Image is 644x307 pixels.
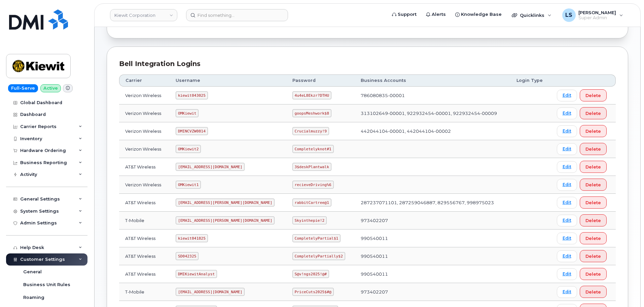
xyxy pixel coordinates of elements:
a: Edit [557,179,577,191]
button: Delete [580,250,607,262]
button: Delete [580,161,607,173]
span: Knowledge Base [461,11,502,18]
a: Alerts [421,8,451,21]
span: Super Admin [578,15,616,21]
td: 786080835-00001 [355,87,510,104]
td: 973402207 [355,212,510,229]
span: Delete [585,289,601,295]
button: Delete [580,179,607,191]
code: OMKiewit [176,109,199,117]
code: 4u4eL8Ekzr?DTHU [292,91,331,99]
a: Edit [557,250,577,262]
th: Username [170,74,286,87]
a: Edit [557,143,577,155]
td: T-Mobile [119,283,170,301]
code: 3$deskPlantwalk [292,163,331,171]
td: 442044104-00001, 442044104-00002 [355,122,510,140]
td: 990540011 [355,247,510,265]
code: [EMAIL_ADDRESS][PERSON_NAME][DOMAIN_NAME] [176,198,275,207]
span: Delete [585,146,601,152]
span: Delete [585,253,601,259]
code: kiewit043025 [176,91,208,99]
span: Delete [585,235,601,242]
code: OMKiewit2 [176,145,201,153]
code: SD042325 [176,252,199,260]
button: Delete [580,268,607,280]
a: Edit [557,161,577,173]
button: Delete [580,214,607,226]
code: [EMAIL_ADDRESS][DOMAIN_NAME] [176,163,245,171]
th: Carrier [119,74,170,87]
td: Verizon Wireless [119,122,170,140]
span: Delete [585,92,601,99]
iframe: Messenger Launcher [615,278,639,302]
a: Edit [557,125,577,137]
code: Completelyknot#1 [292,145,334,153]
span: Delete [585,164,601,170]
code: OMKiewit1 [176,181,201,189]
div: Bell Integration Logins [119,59,616,69]
code: goopsMeshwork$8 [292,109,331,117]
a: Edit [557,233,577,244]
button: Delete [580,286,607,298]
button: Delete [580,196,607,209]
span: Delete [585,199,601,206]
span: Quicklinks [520,12,544,18]
td: Verizon Wireless [119,87,170,104]
code: kiewit041825 [176,234,208,242]
td: Verizon Wireless [119,140,170,158]
div: Quicklinks [507,8,556,22]
td: 287237071101, 287259046887, 829556767, 998975023 [355,194,510,212]
td: 990540011 [355,229,510,247]
code: [EMAIL_ADDRESS][PERSON_NAME][DOMAIN_NAME] [176,216,275,224]
td: AT&T Wireless [119,229,170,247]
code: DMINCVZW0814 [176,127,208,135]
a: Support [387,8,421,21]
code: recieveDriving%6 [292,181,334,189]
span: Delete [585,128,601,134]
th: Password [286,74,355,87]
code: [EMAIL_ADDRESS][DOMAIN_NAME] [176,288,245,296]
th: Business Accounts [355,74,510,87]
button: Delete [580,232,607,244]
code: CompletelyPartially$2 [292,252,345,260]
td: Verizon Wireless [119,176,170,194]
button: Delete [580,107,607,119]
div: Luke Schroeder [558,8,628,22]
span: LS [565,11,572,19]
td: AT&T Wireless [119,158,170,176]
td: 973402207 [355,283,510,301]
span: Alerts [432,11,446,18]
td: Verizon Wireless [119,104,170,122]
a: Edit [557,108,577,119]
a: Edit [557,90,577,101]
code: PriceCuts2025$#@ [292,288,334,296]
span: Support [398,11,417,18]
code: rabbitCartree@1 [292,198,331,207]
a: Edit [557,215,577,226]
a: Knowledge Base [451,8,506,21]
th: Login Type [510,74,551,87]
code: CompletelyPartial$1 [292,234,341,242]
a: Edit [557,197,577,209]
a: Edit [557,268,577,280]
input: Find something... [186,9,288,21]
a: Kiewit Corporation [110,9,177,21]
span: Delete [585,110,601,117]
span: Delete [585,217,601,224]
span: Delete [585,271,601,277]
code: S@v!ngs2025!@# [292,270,329,278]
code: Crucialmuzzy!9 [292,127,329,135]
a: Edit [557,286,577,298]
td: 313102649-00001, 922932454-00001, 922932454-00009 [355,104,510,122]
button: Delete [580,89,607,101]
td: T-Mobile [119,212,170,229]
span: [PERSON_NAME] [578,10,616,15]
td: AT&T Wireless [119,247,170,265]
td: 990540011 [355,265,510,283]
button: Delete [580,125,607,137]
td: AT&T Wireless [119,265,170,283]
code: Skyinthepie!2 [292,216,327,224]
td: AT&T Wireless [119,194,170,212]
button: Delete [580,143,607,155]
